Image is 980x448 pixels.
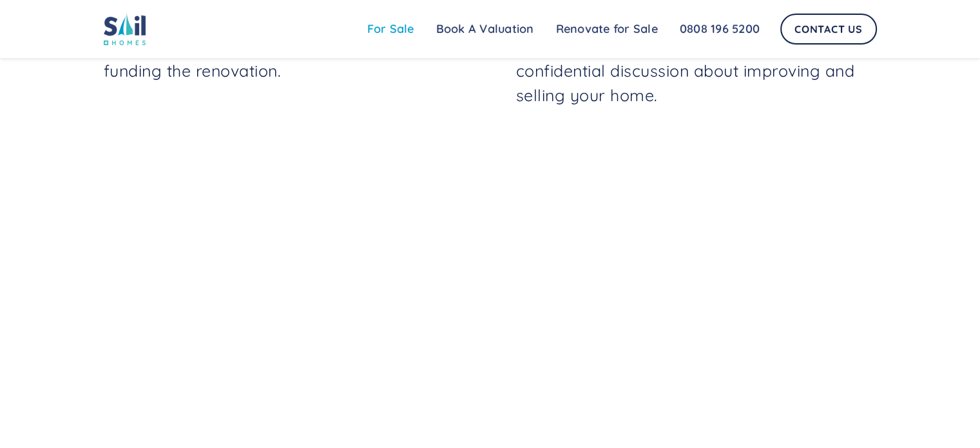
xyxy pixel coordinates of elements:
[356,16,425,42] a: For Sale
[425,16,545,42] a: Book A Valuation
[104,13,146,45] img: sail home logo colored
[669,16,771,42] a: 0808 196 5200
[516,10,877,107] p: It all begins with a phone call. for a confidential discussion about improving and selling your h...
[780,14,877,44] a: Contact Us
[545,16,669,42] a: Renovate for Sale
